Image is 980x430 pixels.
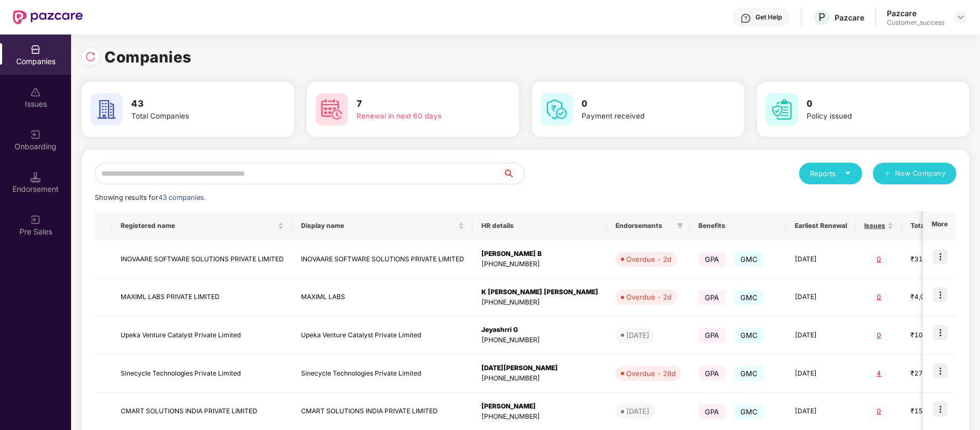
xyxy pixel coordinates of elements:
[481,335,598,345] div: [PHONE_NUMBER]
[911,292,964,302] div: ₹4,01,884.4
[864,330,893,341] div: 0
[30,172,41,183] img: svg+xml;base64,PHN2ZyB3aWR0aD0iMTQuNSIgaGVpZ2h0PSIxNC41IiB2aWV3Qm94PSIwIDAgMTYgMTYiIGZpbGw9Im5vbm...
[740,13,751,24] img: svg+xml;base64,PHN2ZyBpZD0iSGVscC0zMngzMiIgeG1sbnM9Imh0dHA6Ly93d3cudzMub3JnLzIwMDAvc3ZnIiB3aWR0aD...
[626,406,649,417] div: [DATE]
[301,221,456,230] span: Display name
[158,193,206,202] span: 43 companies.
[316,93,348,126] img: svg+xml;base64,PHN2ZyB4bWxucz0iaHR0cDovL3d3dy53My5vcmcvMjAwMC9zdmciIHdpZHRoPSI2MCIgaGVpZ2h0PSI2MC...
[626,368,676,379] div: Overdue - 28d
[911,221,956,230] span: Total Premium
[818,11,825,24] span: P
[734,252,765,267] span: GMC
[873,163,956,184] button: plusNew Company
[292,240,473,279] td: INOVAARE SOFTWARE SOLUTIONS PRIVATE LIMITED
[30,87,41,98] img: svg+xml;base64,PHN2ZyBpZD0iSXNzdWVzX2Rpc2FibGVkIiB4bWxucz0iaHR0cDovL3d3dy53My5vcmcvMjAwMC9zdmciIH...
[734,366,765,381] span: GMC
[933,287,948,302] img: icon
[698,328,726,343] span: GPA
[864,406,893,417] div: 0
[112,316,292,355] td: Upeka Venture Catalyst Private Limited
[356,97,484,111] h3: 7
[481,401,598,412] div: [PERSON_NAME]
[356,110,484,122] div: Renewal in next 60 days
[292,355,473,393] td: Sinecycle Technologies Private Limited
[864,369,893,379] div: 4
[292,316,473,355] td: Upeka Venture Catalyst Private Limited
[121,221,276,230] span: Registered name
[911,406,964,417] div: ₹15,47,686.82
[626,292,671,302] div: Overdue - 2d
[481,297,598,308] div: [PHONE_NUMBER]
[864,292,893,302] div: 0
[884,170,891,178] span: plus
[502,163,525,184] button: search
[90,93,123,126] img: svg+xml;base64,PHN2ZyB4bWxucz0iaHR0cDovL3d3dy53My5vcmcvMjAwMC9zdmciIHdpZHRoPSI2MCIgaGVpZ2h0PSI2MC...
[856,211,902,240] th: Issues
[734,328,765,343] span: GMC
[933,325,948,340] img: icon
[30,214,41,225] img: svg+xml;base64,PHN2ZyB3aWR0aD0iMjAiIGhlaWdodD0iMjAiIHZpZXdCb3g9IjAgMCAyMCAyMCIgZmlsbD0ibm9uZSIgeG...
[481,287,598,297] div: K [PERSON_NAME] [PERSON_NAME]
[30,44,41,55] img: svg+xml;base64,PHN2ZyBpZD0iQ29tcGFuaWVzIiB4bWxucz0iaHR0cDovL3d3dy53My5vcmcvMjAwMC9zdmciIHdpZHRoPS...
[933,363,948,378] img: icon
[112,279,292,317] td: MAXIML LABS PRIVATE LIMITED
[734,290,765,305] span: GMC
[911,330,964,341] div: ₹10,09,254
[481,325,598,335] div: Jeyashrri G
[911,369,964,379] div: ₹27,46,657.68
[582,97,709,111] h3: 0
[786,211,856,240] th: Earliest Renewal
[895,168,946,179] span: New Company
[481,259,598,269] div: [PHONE_NUMBER]
[473,211,607,240] th: HR details
[95,193,206,202] span: Showing results for
[30,129,41,140] img: svg+xml;base64,PHN2ZyB3aWR0aD0iMjAiIGhlaWdodD0iMjAiIHZpZXdCb3g9IjAgMCAyMCAyMCIgZmlsbD0ibm9uZSIgeG...
[541,93,573,126] img: svg+xml;base64,PHN2ZyB4bWxucz0iaHR0cDovL3d3dy53My5vcmcvMjAwMC9zdmciIHdpZHRoPSI2MCIgaGVpZ2h0PSI2MC...
[481,363,598,373] div: [DATE][PERSON_NAME]
[807,110,934,122] div: Policy issued
[698,252,726,267] span: GPA
[112,211,292,240] th: Registered name
[698,290,726,305] span: GPA
[481,249,598,259] div: [PERSON_NAME] B
[615,221,673,230] span: Endorsements
[887,18,944,27] div: Customer_success
[923,211,956,240] th: More
[786,240,856,279] td: [DATE]
[626,254,671,265] div: Overdue - 2d
[104,45,192,69] h1: Companies
[786,355,856,393] td: [DATE]
[698,404,726,419] span: GPA
[755,13,782,22] div: Get Help
[864,254,893,265] div: 0
[734,404,765,419] span: GMC
[292,211,473,240] th: Display name
[933,401,948,417] img: icon
[481,412,598,422] div: [PHONE_NUMBER]
[902,211,973,240] th: Total Premium
[933,249,948,264] img: icon
[786,279,856,317] td: [DATE]
[292,279,473,317] td: MAXIML LABS
[864,221,885,230] span: Issues
[626,330,649,341] div: [DATE]
[502,169,524,178] span: search
[786,316,856,355] td: [DATE]
[807,97,934,111] h3: 0
[690,211,786,240] th: Benefits
[131,110,258,122] div: Total Companies
[766,93,798,126] img: svg+xml;base64,PHN2ZyB4bWxucz0iaHR0cDovL3d3dy53My5vcmcvMjAwMC9zdmciIHdpZHRoPSI2MCIgaGVpZ2h0PSI2MC...
[481,373,598,384] div: [PHONE_NUMBER]
[835,12,864,23] div: Pazcare
[85,51,96,62] img: svg+xml;base64,PHN2ZyBpZD0iUmVsb2FkLTMyeDMyIiB4bWxucz0iaHR0cDovL3d3dy53My5vcmcvMjAwMC9zdmciIHdpZH...
[582,110,709,122] div: Payment received
[13,10,83,24] img: New Pazcare Logo
[956,13,965,22] img: svg+xml;base64,PHN2ZyBpZD0iRHJvcGRvd24tMzJ4MzIiIHhtbG5zPSJodHRwOi8vd3d3LnczLm9yZy8yMDAwL3N2ZyIgd2...
[131,97,258,111] h3: 43
[675,219,685,232] span: filter
[911,254,964,265] div: ₹31,50,715.64
[844,170,851,177] span: caret-down
[698,366,726,381] span: GPA
[112,240,292,279] td: INOVAARE SOFTWARE SOLUTIONS PRIVATE LIMITED
[887,8,944,18] div: Pazcare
